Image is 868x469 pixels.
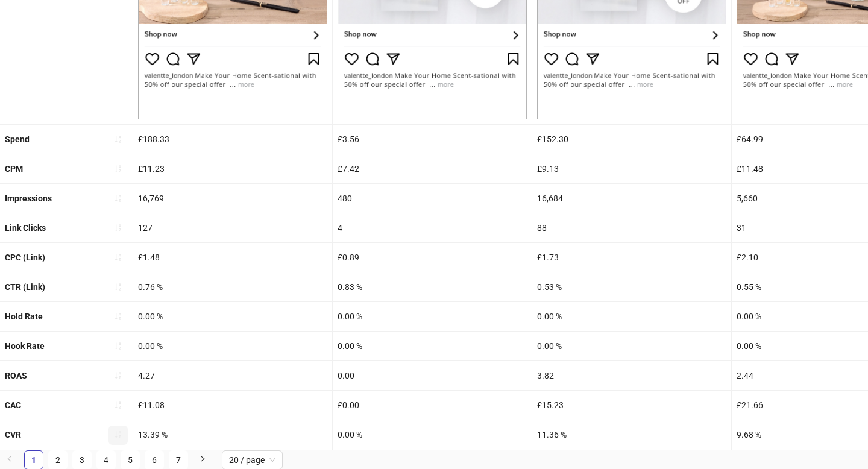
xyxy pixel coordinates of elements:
[333,154,532,183] div: £7.42
[5,223,46,233] b: Link Clicks
[114,224,122,232] span: sort-ascending
[5,194,52,203] b: Impressions
[333,125,532,154] div: £3.56
[333,391,532,420] div: £0.00
[5,282,45,292] b: CTR (Link)
[114,312,122,321] span: sort-ascending
[133,361,332,390] div: 4.27
[114,283,122,291] span: sort-ascending
[73,451,91,469] a: 3
[169,451,187,469] a: 7
[133,154,332,183] div: £11.23
[199,455,206,462] span: right
[532,420,731,449] div: 11.36 %
[333,420,532,449] div: 0.00 %
[114,371,122,380] span: sort-ascending
[133,420,332,449] div: 13.39 %
[5,134,30,144] b: Spend
[114,342,122,350] span: sort-ascending
[5,253,45,262] b: CPC (Link)
[532,243,731,272] div: £1.73
[333,272,532,301] div: 0.83 %
[532,302,731,331] div: 0.00 %
[333,302,532,331] div: 0.00 %
[114,253,122,262] span: sort-ascending
[133,332,332,360] div: 0.00 %
[532,361,731,390] div: 3.82
[5,341,45,351] b: Hook Rate
[5,430,21,439] b: CVR
[6,455,13,462] span: left
[5,400,21,410] b: CAC
[133,391,332,420] div: £11.08
[333,243,532,272] div: £0.89
[532,272,731,301] div: 0.53 %
[145,451,163,469] a: 6
[5,312,43,321] b: Hold Rate
[114,430,122,439] span: sort-ascending
[114,165,122,173] span: sort-ascending
[133,272,332,301] div: 0.76 %
[121,451,139,469] a: 5
[133,243,332,272] div: £1.48
[49,451,67,469] a: 2
[133,302,332,331] div: 0.00 %
[114,194,122,203] span: sort-ascending
[532,125,731,154] div: £152.30
[97,451,115,469] a: 4
[333,361,532,390] div: 0.00
[114,401,122,409] span: sort-ascending
[532,184,731,213] div: 16,684
[25,451,43,469] a: 1
[333,332,532,360] div: 0.00 %
[532,391,731,420] div: £15.23
[114,135,122,143] span: sort-ascending
[532,213,731,242] div: 88
[229,451,275,469] span: 20 / page
[5,164,23,174] b: CPM
[133,184,332,213] div: 16,769
[333,213,532,242] div: 4
[333,184,532,213] div: 480
[532,332,731,360] div: 0.00 %
[532,154,731,183] div: £9.13
[5,371,27,380] b: ROAS
[133,125,332,154] div: £188.33
[133,213,332,242] div: 127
